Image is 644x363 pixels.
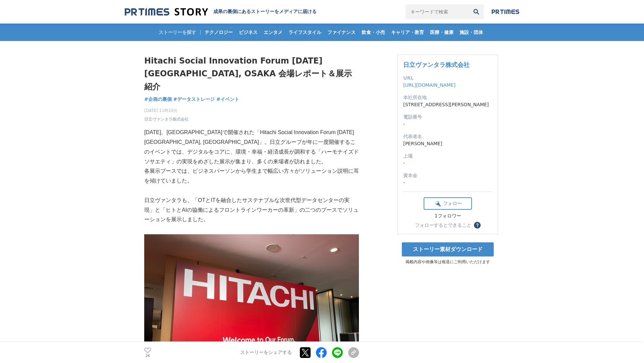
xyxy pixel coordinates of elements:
[415,223,471,228] div: フォローするとできること
[144,54,359,93] h1: Hitachi Social Innovation Forum [DATE] [GEOGRAPHIC_DATA], OSAKA 会場レポート＆展示紹介
[202,24,235,41] a: テクノロジー
[125,7,208,16] img: 成果の裏側にあるストーリーをメディアに届ける
[286,29,324,35] span: ライフスタイル
[427,29,456,35] span: 医療・健康
[144,96,172,102] span: #企画の裏側
[325,24,358,41] a: ファイナンス
[403,133,492,140] dt: 代表者名
[236,24,260,41] a: ビジネス
[403,114,492,121] dt: 電話番号
[202,29,235,35] span: テクノロジー
[403,140,492,147] dd: [PERSON_NAME]
[216,96,239,103] a: #イベント
[403,61,470,68] a: 日立ヴァンタラ株式会社
[403,160,492,167] dd: -
[359,24,388,41] a: 飲食・小売
[144,166,359,186] p: 各展示ブースでは、ビジネスパーソンから学生まで幅広い方々がソリューション説明に耳を傾けていました。
[261,29,285,35] span: エンタメ
[286,24,324,41] a: ライフスタイル
[402,242,494,256] a: ストーリー素材ダウンロード
[388,29,427,35] span: キャリア・教育
[216,96,239,102] span: #イベント
[403,94,492,101] dt: 本社所在地
[457,29,486,35] span: 施設・団体
[236,29,260,35] span: ビジネス
[406,4,469,19] input: キーワードで検索
[403,82,455,88] a: [URL][DOMAIN_NAME]
[403,121,492,128] dd: -
[144,108,189,114] span: [DATE] 11時10分
[475,223,480,228] span: ？
[359,29,388,35] span: 飲食・小売
[469,4,484,19] button: 検索
[403,179,492,186] dd: -
[492,9,519,14] img: prtimes
[240,350,292,356] p: ストーリーをシェアする
[173,96,215,103] a: #データストレージ
[403,101,492,108] dd: [STREET_ADDRESS][PERSON_NAME]
[213,9,317,15] h2: 成果の裏側にあるストーリーをメディアに届ける
[424,213,472,219] div: 1フォロワー
[125,7,317,16] a: 成果の裏側にあるストーリーをメディアに届ける 成果の裏側にあるストーリーをメディアに届ける
[474,222,481,229] button: ？
[261,24,285,41] a: エンタメ
[325,29,358,35] span: ファイナンス
[173,96,215,102] span: #データストレージ
[403,153,492,160] dt: 上場
[144,96,172,103] a: #企画の裏側
[403,172,492,179] dt: 資本金
[427,24,456,41] a: 医療・健康
[397,259,498,265] p: 掲載内容や画像等は報道にご利用いただけます
[144,128,359,166] p: [DATE]、[GEOGRAPHIC_DATA]で開催された「Hitachi Social Innovation Forum [DATE] [GEOGRAPHIC_DATA], [GEOGRAP...
[424,197,472,210] button: フォロー
[403,75,492,82] dt: URL
[457,24,486,41] a: 施設・団体
[144,116,189,122] a: 日立ヴァンタラ株式会社
[144,196,359,225] p: 日立ヴァンタラも、「OTとITを融合したサステナブルな次世代型データセンターの実現」と「ヒトとAIの協働によるフロントラインワーカーの革新」の二つのブースでソリューションを展示しました。
[144,354,151,357] p: 24
[388,24,427,41] a: キャリア・教育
